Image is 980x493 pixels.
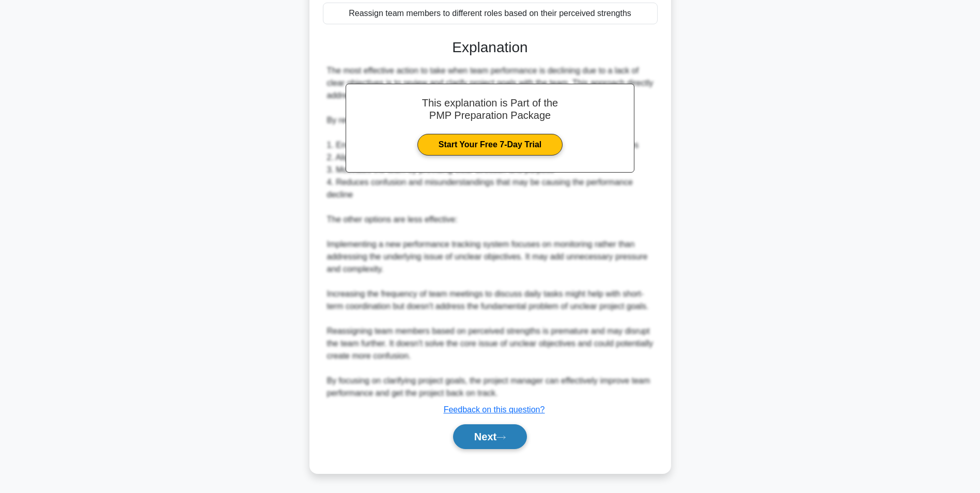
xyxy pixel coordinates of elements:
[329,39,651,56] h3: Explanation
[327,65,654,399] div: The most effective action to take when team performance is declining due to a lack of clear objec...
[444,405,545,414] a: Feedback on this question?
[417,134,563,156] a: Start Your Free 7-Day Trial
[453,424,527,449] button: Next
[323,3,658,24] div: Reassign team members to different roles based on their perceived strengths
